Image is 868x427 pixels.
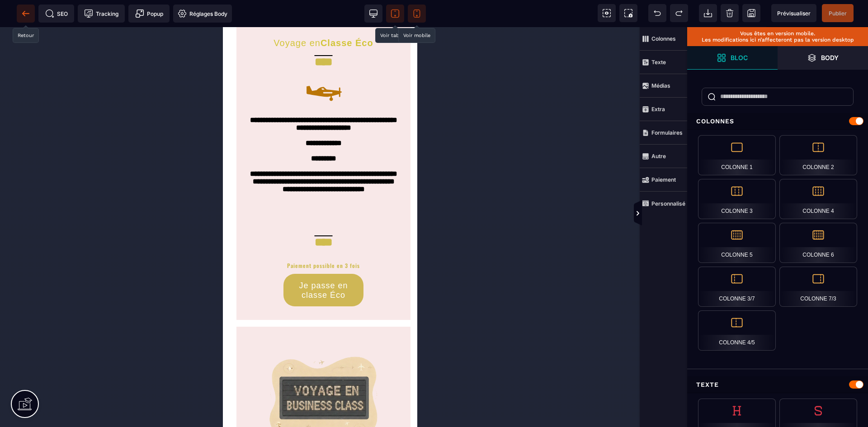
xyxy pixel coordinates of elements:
strong: Paiement [651,176,676,183]
img: e09dea70c197d2994a0891b670a6831b_Generated_Image_a4ix31a4ix31a4ix.png [36,313,165,426]
strong: Autre [651,153,666,160]
span: Tracking [84,9,118,18]
div: Colonne 1 [698,135,776,175]
span: Enregistrer [742,4,760,22]
span: Autre [640,145,687,168]
span: Créer une alerte modale [128,5,170,23]
strong: Médias [651,82,670,89]
span: Voir bureau [364,5,382,23]
span: Nettoyage [721,4,739,22]
span: Publier [829,10,847,17]
span: Favicon [173,5,232,23]
span: Afficher les vues [687,200,696,227]
span: Capture d'écran [619,4,637,22]
span: Ouvrir les calques [778,46,868,70]
span: Paiement [640,168,687,192]
strong: Extra [651,106,665,113]
span: Voir tablette [386,5,404,23]
span: Colonnes [640,27,687,51]
strong: Formulaires [651,129,683,136]
span: SEO [45,9,68,18]
span: Défaire [648,4,666,22]
span: Aperçu [771,4,816,22]
div: Colonne 4/5 [698,310,776,351]
div: Colonne 3 [698,179,776,219]
span: Ouvrir les blocs [687,46,778,70]
span: Enregistrer le contenu [822,4,854,22]
span: Code de suivi [78,5,125,23]
strong: Colonnes [651,35,676,42]
span: Voir mobile [408,5,426,23]
button: Je passe en classe Éco [61,247,141,279]
p: Vous êtes en version mobile. [692,30,863,37]
span: Personnalisé [640,192,687,215]
span: Métadata SEO [38,5,74,23]
div: Texte [687,376,868,393]
span: Texte [640,51,687,74]
div: Colonne 7/3 [779,267,857,307]
div: Colonnes [687,113,868,130]
div: Colonne 3/7 [698,267,776,307]
div: Colonne 4 [779,179,857,219]
span: Médias [640,74,687,98]
div: Colonne 2 [779,135,857,175]
span: Formulaires [640,121,687,145]
span: Importer [699,4,717,22]
span: Retour [17,5,35,23]
span: Rétablir [670,4,688,22]
strong: Texte [651,59,666,66]
div: Colonne 5 [698,223,776,263]
div: Colonne 6 [779,223,857,263]
span: Prévisualiser [777,10,811,17]
span: Extra [640,98,687,121]
strong: Personnalisé [651,200,685,207]
span: Réglages Body [178,9,227,18]
strong: Body [821,54,839,61]
strong: Bloc [731,54,748,61]
span: Popup [135,9,163,18]
p: Les modifications ici n’affecteront pas la version desktop [692,37,863,43]
span: Voir les composants [598,4,616,22]
img: cb7e6832efad3e898d433e88be7d3600_noun-small-plane-417645-BB7507.svg [79,43,123,87]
